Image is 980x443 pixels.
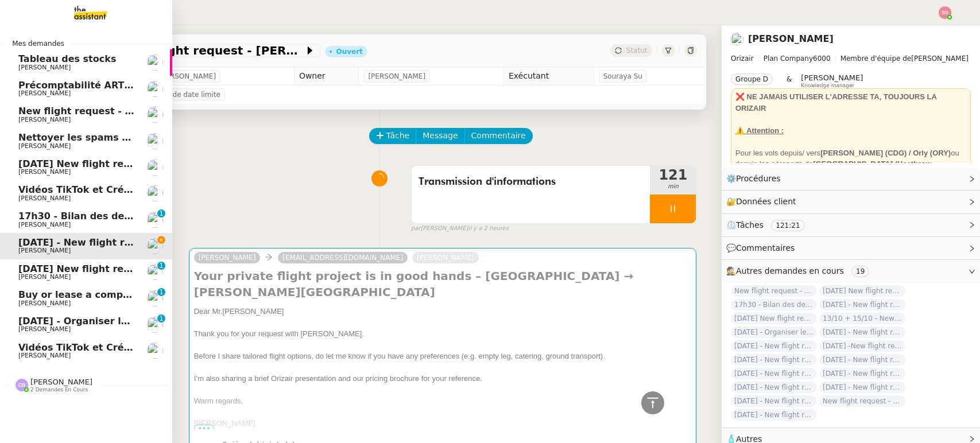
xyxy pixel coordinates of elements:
span: [DATE] - New flight request - [PERSON_NAME] [731,354,817,366]
div: Pour les vols depuis/ vers ou depuis les aéroports de pensez à regarder les prix depuis [735,147,966,204]
span: [PERSON_NAME] [18,168,71,176]
span: [EMAIL_ADDRESS][DOMAIN_NAME] [282,254,403,262]
td: Owner [294,67,359,86]
span: par [411,224,421,234]
span: Données client [736,197,796,206]
span: 17h30 - Bilan des demandes de la journée : en cours et restant à traiter - 3 octobre 2025 [18,211,479,222]
div: Ouvert [336,48,363,55]
button: Commentaire [464,128,533,144]
span: [DATE] New flight request - [PERSON_NAME] [731,313,817,324]
strong: [GEOGRAPHIC_DATA] (Heathrow, [GEOGRAPHIC_DATA], [GEOGRAPHIC_DATA], [GEOGRAPHIC_DATA]) [735,160,933,191]
span: [PERSON_NAME] [368,71,425,82]
div: 💬Commentaires [722,237,980,259]
span: [PERSON_NAME] [18,90,71,97]
span: [DATE] New flight request - [PERSON_NAME] [18,263,249,274]
span: [DATE] New flight request - [PERSON_NAME] [18,158,249,169]
nz-tag: Groupe D [731,73,773,85]
span: Procédures [736,174,781,183]
strong: [PERSON_NAME] (CDG) / Orly (ORY) [820,149,951,157]
img: users%2FCk7ZD5ubFNWivK6gJdIkoi2SB5d2%2Favatar%2F3f84dbb7-4157-4842-a987-fca65a8b7a9a [147,343,163,359]
span: Statut [626,46,648,55]
span: Tâches [736,220,764,230]
nz-badge-sup: 1 [157,314,165,322]
span: Vidéos TikTok et Créatives META - septembre 2025 [18,342,281,353]
span: 💬 [726,243,800,252]
img: users%2FC9SBsJ0duuaSgpQFj5LgoEX8n0o2%2Favatar%2Fec9d51b8-9413-4189-adfb-7be4d8c96a3c [731,33,743,45]
span: I’m also sharing a brief Orizair presentation and our pricing brochure for your reference. [194,374,482,383]
span: 17h30 - Bilan des demandes de la journée : en cours et restant à traiter - 3 octobre 2025 [731,299,817,310]
span: Membre d'équipe de [840,55,912,63]
span: [PERSON_NAME] [223,307,284,316]
img: users%2FC9SBsJ0duuaSgpQFj5LgoEX8n0o2%2Favatar%2Fec9d51b8-9413-4189-adfb-7be4d8c96a3c [147,238,163,254]
span: [PERSON_NAME] [30,378,92,386]
span: 121 [650,168,696,182]
span: 13/10 + 15/10 - New flight request - [PERSON_NAME] [819,313,905,324]
span: Autres demandes en cours [736,266,844,275]
span: [DATE] - New flight request - Hdd Hguh [731,382,817,393]
span: il y a 2 heures [468,224,509,234]
strong: ❌ NE JAMAIS UTILISER L'ADRESSE TA, TOUJOURS LA ORIZAIR [735,92,936,112]
span: Commentaire [471,129,526,142]
span: Mes demandes [5,38,71,49]
a: [PERSON_NAME] [412,252,479,263]
img: users%2FC9SBsJ0duuaSgpQFj5LgoEX8n0o2%2Favatar%2Fec9d51b8-9413-4189-adfb-7be4d8c96a3c [147,212,163,228]
span: [DATE] - New flight request - [PERSON_NAME] [731,395,817,407]
span: Tableau des stocks [18,53,116,64]
img: svg [939,6,951,19]
div: ⏲️Tâches 121:21 [722,214,980,236]
span: [DATE] - New flight request - [PERSON_NAME] [731,340,817,352]
p: 1 [159,314,164,325]
span: Thank you for your request with [PERSON_NAME]. [194,329,364,338]
span: Transmission d'informations [419,173,644,191]
p: 1 [159,209,164,220]
img: users%2Fvjxz7HYmGaNTSE4yF5W2mFwJXra2%2Favatar%2Ff3aef901-807b-4123-bf55-4aed7c5d6af5 [147,290,163,306]
span: [PERSON_NAME] [18,352,71,359]
span: Tâche [386,129,410,142]
span: Plan Company [764,55,813,63]
span: [DATE] - New flight request - [PERSON_NAME] [731,368,817,379]
img: users%2FC9SBsJ0duuaSgpQFj5LgoEX8n0o2%2Favatar%2Fec9d51b8-9413-4189-adfb-7be4d8c96a3c [147,264,163,280]
img: users%2FCk7ZD5ubFNWivK6gJdIkoi2SB5d2%2Favatar%2F3f84dbb7-4157-4842-a987-fca65a8b7a9a [147,185,163,201]
button: Message [416,128,464,144]
span: [PERSON_NAME] [18,64,71,71]
img: svg [16,379,28,391]
small: [PERSON_NAME] [411,224,509,234]
span: [PERSON_NAME] [194,419,255,428]
span: [DATE] - New flight request - [PERSON_NAME] [819,327,905,338]
span: Before I share tailored flight options, do let me know if you have any preferences (e.g. empty le... [194,352,605,360]
p: 1 [159,262,164,272]
span: 2 demandes en cours [30,387,88,393]
span: & [787,73,792,88]
span: ••• [194,425,215,433]
span: 6000 [813,55,831,63]
div: ⚙️Procédures [722,168,980,190]
span: [PERSON_NAME] [18,221,71,228]
span: Nettoyer les spams des emails - octobre 2025 [18,132,256,143]
u: ⚠️ Attention : [735,126,784,135]
span: [PERSON_NAME] [18,195,71,202]
span: [DATE] -New flight request - Tens Dld [819,340,905,352]
span: min [650,182,696,192]
img: users%2FAXgjBsdPtrYuxuZvIJjRexEdqnq2%2Favatar%2F1599931753966.jpeg [147,55,163,71]
span: [PERSON_NAME] [18,325,71,333]
div: Dear Mr. [194,306,692,317]
nz-badge-sup: 1 [157,209,165,217]
span: [PERSON_NAME] [158,71,216,82]
div: 🕵️Autres demandes en cours 19 [722,260,980,282]
span: Buy or lease a company car [18,289,161,300]
a: [PERSON_NAME] [748,33,834,44]
span: Vidéos TikTok et Créatives META - octobre 2025 [18,184,265,195]
h4: Your private flight project is in good hands – [GEOGRAPHIC_DATA] → [PERSON_NAME][GEOGRAPHIC_DATA] [194,268,692,300]
span: Commentaires [736,243,795,252]
nz-tag: 19 [851,266,869,277]
span: [DATE] New flight request - [PERSON_NAME] [819,285,905,297]
span: [DATE] - New flight request - [PERSON_NAME] [819,299,905,310]
nz-badge-sup: 1 [157,288,165,296]
span: [DATE] - New flight request - [PERSON_NAME] [819,354,905,366]
a: [PERSON_NAME] [194,252,261,263]
nz-tag: 121:21 [771,220,804,231]
span: [DATE] - New flight request - [PERSON_NAME] [67,45,304,56]
span: Souraya Su [603,71,642,82]
span: [DATE] - New flight request - [PERSON_NAME] [18,237,255,248]
span: [PERSON_NAME] [18,142,71,150]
